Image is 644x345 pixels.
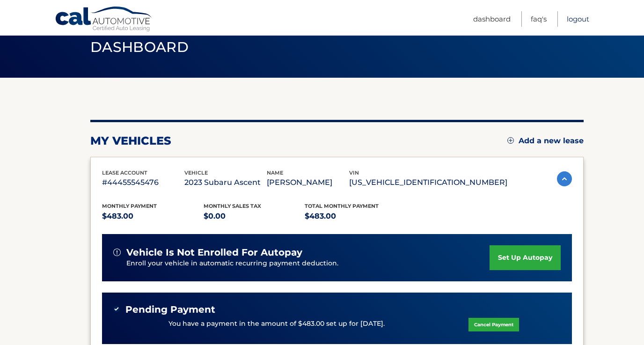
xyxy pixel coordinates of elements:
a: Add a new lease [507,136,584,146]
h2: my vehicles [90,134,171,148]
p: #44455545476 [102,176,184,189]
p: Enroll your vehicle in automatic recurring payment deduction. [126,258,490,269]
p: $483.00 [102,210,204,223]
span: Total Monthly Payment [305,203,379,209]
a: Cal Automotive [55,6,153,33]
span: vin [349,169,359,176]
p: You have a payment in the amount of $483.00 set up for [DATE]. [168,319,385,329]
span: Dashboard [90,38,189,56]
a: FAQ's [531,11,547,27]
span: name [267,169,283,176]
img: add.svg [507,137,514,144]
p: $483.00 [305,210,406,223]
img: alert-white.svg [113,249,121,256]
img: check-green.svg [113,306,120,312]
span: Monthly Payment [102,203,157,209]
span: vehicle is not enrolled for autopay [126,247,302,258]
p: 2023 Subaru Ascent [184,176,267,189]
span: vehicle [184,169,208,176]
p: [US_VEHICLE_IDENTIFICATION_NUMBER] [349,176,507,189]
p: $0.00 [204,210,305,223]
a: Logout [567,11,589,27]
span: Pending Payment [125,304,215,316]
p: [PERSON_NAME] [267,176,349,189]
span: lease account [102,169,147,176]
a: set up autopay [490,245,561,270]
span: Monthly sales Tax [204,203,261,209]
a: Cancel Payment [468,318,519,331]
img: accordion-active.svg [557,171,572,186]
a: Dashboard [473,11,511,27]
